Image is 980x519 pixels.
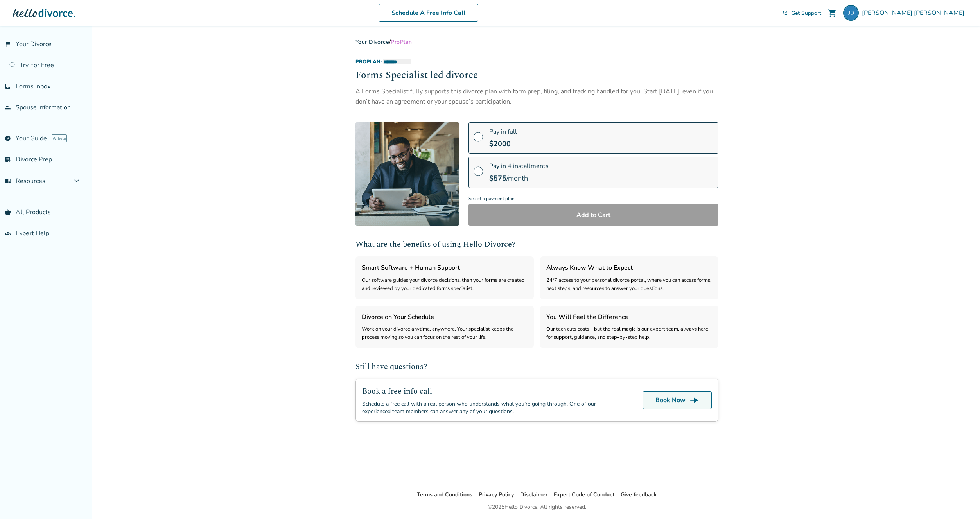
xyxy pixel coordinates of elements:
[843,5,859,21] img: joanndenning@gmail.com
[791,9,821,17] span: Get Support
[520,490,547,499] li: Disclaimer
[391,38,412,46] span: Pro Plan
[5,83,11,89] span: inbox
[362,312,528,322] h3: Divorce on Your Schedule
[941,481,980,519] iframe: Chat Widget
[621,490,657,499] li: Give feedback
[5,230,11,236] span: groups
[5,178,11,184] span: menu_book
[362,263,528,273] h3: Smart Software + Human Support
[355,68,718,83] h2: Forms Specialist led divorce
[554,491,614,498] a: Expert Code of Conduct
[468,193,718,204] span: Select a payment plan
[355,361,718,372] h2: Still have questions?
[417,491,472,498] a: Terms and Conditions
[546,263,712,273] h3: Always Know What to Expect
[479,491,514,498] a: Privacy Policy
[489,162,549,170] span: Pay in 4 installments
[355,38,718,46] div: /
[362,325,528,342] div: Work on your divorce anytime, anywhere. Your specialist keeps the process moving so you can focus...
[5,41,11,47] span: flag_2
[488,503,586,512] div: © 2025 Hello Divorce. All rights reserved.
[5,209,11,215] span: shopping_basket
[52,134,67,142] span: AI beta
[355,58,382,65] span: Pro Plan:
[362,400,624,415] div: Schedule a free call with a real person who understands what you’re going through. One of our exp...
[546,276,712,293] div: 24/7 access to your personal divorce portal, where you can access forms, next steps, and resource...
[5,135,11,141] span: explore
[355,238,718,250] h2: What are the benefits of using Hello Divorce?
[5,104,11,111] span: people
[16,82,50,91] span: Forms Inbox
[379,4,478,22] a: Schedule A Free Info Call
[5,156,11,163] span: list_alt_check
[489,174,506,183] span: $ 575
[546,312,712,322] h3: You Will Feel the Difference
[827,8,837,18] span: shopping_cart
[546,325,712,342] div: Our tech cuts costs - but the real magic is our expert team, always here for support, guidance, a...
[355,122,459,226] img: [object Object]
[489,174,549,183] div: /month
[782,9,821,17] a: phone_in_talkGet Support
[362,276,528,293] div: Our software guides your divorce decisions, then your forms are created and reviewed by your dedi...
[355,86,718,107] div: A Forms Specialist fully supports this divorce plan with form prep, filing, and tracking handled ...
[862,9,967,17] span: [PERSON_NAME] [PERSON_NAME]
[489,127,517,136] span: Pay in full
[689,396,699,405] span: line_end_arrow
[643,391,712,409] a: Book Nowline_end_arrow
[355,38,389,46] a: Your Divorce
[468,204,718,226] button: Add to Cart
[782,10,788,16] span: phone_in_talk
[489,139,511,149] span: $ 2000
[362,385,624,397] h2: Book a free info call
[5,177,45,185] span: Resources
[72,176,81,186] span: expand_more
